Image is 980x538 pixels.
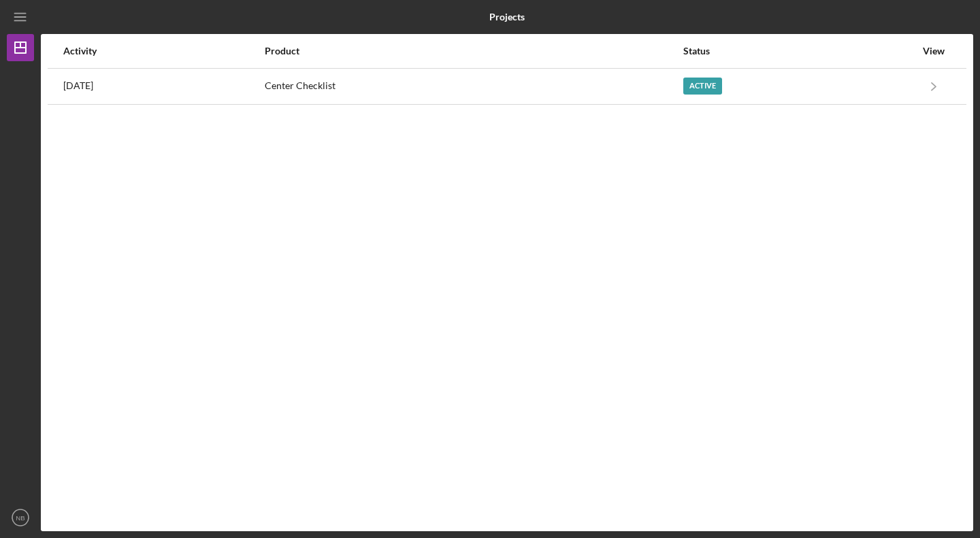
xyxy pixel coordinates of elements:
button: NB [7,504,34,531]
time: 2025-10-06 17:26 [63,80,93,91]
div: Product [265,46,682,56]
text: NB [16,514,24,522]
div: Center Checklist [265,69,682,103]
b: Projects [489,12,525,22]
div: Activity [63,46,263,56]
div: Active [683,78,722,95]
div: Status [683,46,915,56]
div: View [917,46,951,56]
